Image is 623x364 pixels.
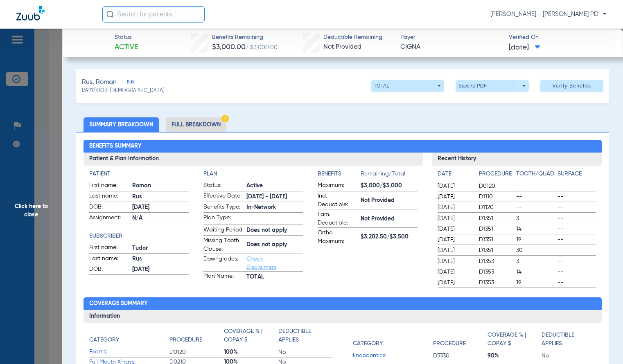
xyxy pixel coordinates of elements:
[246,193,303,201] span: [DATE] - [DATE]
[203,170,303,178] h4: Plan
[558,203,596,211] span: --
[246,182,303,190] span: Active
[432,153,602,166] h3: Recent History
[516,170,555,178] h4: Tooth/Quad
[438,203,472,211] span: [DATE]
[509,33,610,42] span: Verified On
[516,236,555,244] span: 19
[438,236,472,244] span: [DATE]
[166,117,226,132] li: Full Breakdown
[438,257,472,265] span: [DATE]
[479,257,513,265] span: D1353
[106,11,114,18] img: Search Icon
[516,182,555,190] span: --
[488,352,542,360] span: 90%
[224,327,278,347] app-breakdown-title: Coverage % | Copay $
[169,327,224,347] app-breakdown-title: Procedure
[433,339,466,348] h4: Procedure
[479,236,513,244] span: D1351
[456,80,529,92] button: Save to PDF
[479,170,513,178] h4: Procedure
[361,196,418,205] span: Not Provided
[438,170,472,178] h4: Date
[132,255,189,263] span: Rus
[132,214,189,222] span: N/A
[89,170,189,178] h4: Patient
[89,181,129,191] span: First name:
[318,192,358,209] span: Ind. Deductible:
[89,213,129,223] span: Assignment:
[516,170,555,181] app-breakdown-title: Tooth/Quad
[89,203,129,213] span: DOB:
[203,181,244,191] span: Status:
[558,214,596,222] span: --
[540,80,603,92] button: Verify Benefits
[323,33,382,42] span: Deductible Remaining
[318,210,358,227] span: Fam. Deductible:
[438,246,472,254] span: [DATE]
[169,348,224,356] span: D0120
[323,44,361,50] span: Not Provided
[582,325,623,364] iframe: Chat Widget
[89,336,119,344] h4: Category
[318,170,361,181] app-breakdown-title: Benefits
[82,88,164,95] span: (39717) DOB: [DEMOGRAPHIC_DATA]
[224,327,274,344] h4: Coverage % | Copay $
[102,6,205,22] input: Search for patients
[224,348,278,356] span: 100%
[132,265,189,274] span: [DATE]
[438,214,472,222] span: [DATE]
[438,182,472,190] span: [DATE]
[203,255,244,271] span: Downgrades:
[558,170,596,178] h4: Surface
[246,273,303,281] span: TOTAL
[132,193,189,201] span: Rus
[558,257,596,265] span: --
[89,254,129,264] span: Last name:
[353,327,433,351] app-breakdown-title: Category
[132,244,189,253] span: Tudor
[438,279,472,287] span: [DATE]
[516,214,555,222] span: 3
[115,33,138,42] span: Status
[542,327,596,351] app-breakdown-title: Deductible Applies
[516,203,555,211] span: --
[278,327,328,344] h4: Deductible Applies
[84,297,602,310] h2: Coverage Summary
[433,352,488,360] span: D3330
[438,170,472,181] app-breakdown-title: Date
[516,193,555,201] span: --
[371,80,444,92] button: TOTAL
[246,45,278,50] span: / $3,000.00
[84,310,602,323] h3: Information
[318,181,358,191] span: Maximum:
[89,243,129,253] span: First name:
[438,193,472,201] span: [DATE]
[479,279,513,287] span: D1353
[203,192,244,202] span: Effective Date:
[516,257,555,265] span: 3
[89,327,169,347] app-breakdown-title: Category
[203,272,244,282] span: Plan Name:
[479,193,513,201] span: D1110
[84,117,159,132] li: Summary Breakdown
[318,229,358,246] span: Ortho Maximum:
[542,352,596,360] span: No
[516,279,555,287] span: 19
[558,193,596,201] span: --
[558,279,596,287] span: --
[246,226,303,235] span: Does not apply
[479,170,513,181] app-breakdown-title: Procedure
[132,182,189,190] span: Roman
[509,43,540,53] span: [DATE]
[203,203,244,213] span: Benefits Type:
[361,215,418,223] span: Not Provided
[89,232,189,240] h4: Subscriber
[479,182,513,190] span: D0120
[558,246,596,254] span: --
[558,170,596,181] app-breakdown-title: Surface
[558,236,596,244] span: --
